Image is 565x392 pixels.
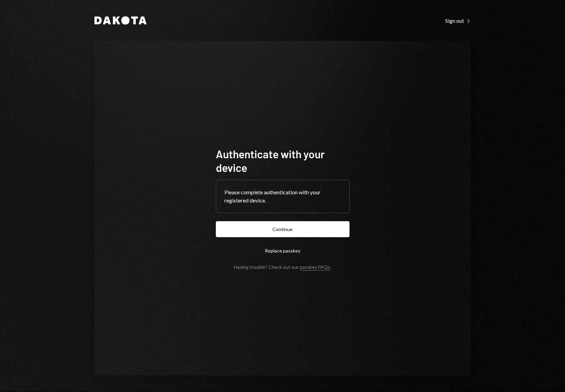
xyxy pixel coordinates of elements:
[216,243,350,259] button: Replace passkey
[234,264,331,270] div: Having trouble? Check out our .
[445,17,471,24] div: Sign out
[300,264,330,271] a: passkey FAQs
[445,17,471,24] a: Sign out
[224,188,341,205] div: Please complete authentication with your registered device.
[216,147,350,174] h1: Authenticate with your device
[216,221,350,237] button: Continue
